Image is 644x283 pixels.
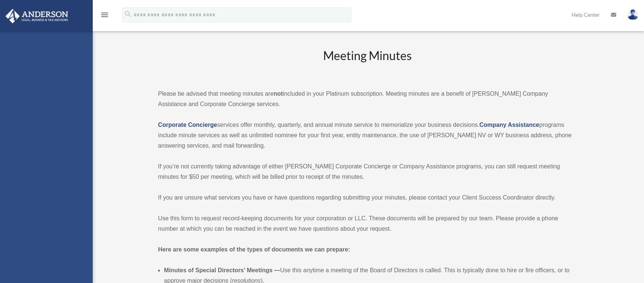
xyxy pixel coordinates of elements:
[479,122,539,128] a: Company Assistance
[100,13,109,19] a: menu
[158,161,577,182] p: If you’re not currently taking advantage of either [PERSON_NAME] Corporate Concierge or Company A...
[627,9,638,20] img: User Pic
[158,89,577,109] p: Please be advised that meeting minutes are included in your Platinum subscription. Meeting minute...
[164,267,280,273] b: Minutes of Special Directors’ Meetings —
[100,10,109,19] i: menu
[158,47,577,78] h2: Meeting Minutes
[158,120,577,151] p: services offer monthly, quarterly, and annual minute service to memorialize your business decisio...
[124,10,132,18] i: search
[158,246,350,253] strong: Here are some examples of the types of documents we can prepare:
[158,122,217,128] a: Corporate Concierge
[273,91,283,97] strong: not
[158,213,577,234] p: Use this form to request record-keeping documents for your corporation or LLC. These documents wi...
[158,192,577,203] p: If you are unsure what services you have or have questions regarding submitting your minutes, ple...
[3,9,70,23] img: Anderson Advisors Platinum Portal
